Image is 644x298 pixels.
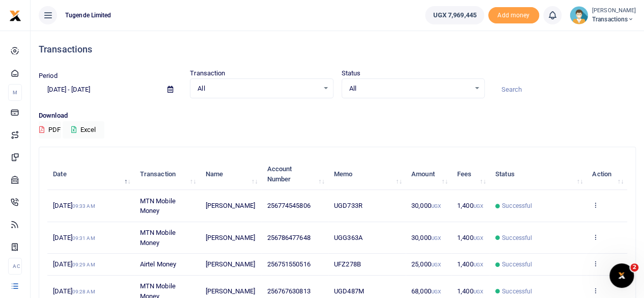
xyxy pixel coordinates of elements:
th: Memo: activate to sort column ascending [328,158,406,190]
span: All [198,84,318,94]
input: Search [493,81,636,98]
span: Airtel Money [140,260,176,268]
th: Fees: activate to sort column ascending [452,158,490,190]
button: PDF [39,121,61,139]
small: 09:33 AM [72,203,95,209]
span: Successful [502,201,532,210]
span: [DATE] [53,260,95,268]
a: UGX 7,969,445 [425,6,484,24]
small: UGX [473,235,483,241]
th: Date: activate to sort column descending [47,158,134,190]
span: UGG363A [334,234,362,241]
a: logo-small logo-large logo-large [9,11,21,19]
small: UGX [473,289,483,294]
label: Period [39,71,58,81]
span: MTN Mobile Money [140,197,176,215]
span: [DATE] [53,234,95,241]
span: Add money [488,7,539,24]
span: Tugende Limited [61,11,116,20]
input: select period [39,81,159,98]
span: 256774545806 [267,202,310,209]
span: 256786477648 [267,234,310,241]
span: UGD733R [334,202,362,209]
th: Account Number: activate to sort column ascending [261,158,328,190]
span: Successful [502,287,532,296]
small: 09:28 AM [72,289,95,294]
button: Excel [63,121,104,139]
img: logo-small [9,10,21,22]
a: profile-user [PERSON_NAME] Transactions [570,6,636,24]
span: Successful [502,260,532,269]
span: UGX 7,969,445 [433,10,476,20]
span: [DATE] [53,202,95,209]
span: 68,000 [411,287,441,295]
span: 30,000 [411,202,441,209]
span: 30,000 [411,234,441,241]
span: UFZ278B [334,260,361,268]
small: UGX [431,262,441,267]
th: Action: activate to sort column ascending [586,158,627,190]
span: 1,400 [457,287,483,295]
th: Amount: activate to sort column ascending [406,158,452,190]
a: Add money [488,11,539,18]
span: MTN Mobile Money [140,229,176,247]
small: 09:29 AM [72,262,95,267]
h4: Transactions [39,44,636,55]
span: All [349,84,470,94]
small: UGX [473,262,483,267]
li: Wallet ballance [421,6,488,24]
span: 1,400 [457,202,483,209]
iframe: Intercom live chat [609,263,634,288]
th: Name: activate to sort column ascending [200,158,261,190]
span: 2 [630,263,638,272]
small: UGX [431,289,441,294]
span: Successful [502,233,532,242]
span: [PERSON_NAME] [205,287,255,295]
li: M [8,84,22,101]
small: 09:31 AM [72,235,95,241]
small: [PERSON_NAME] [592,7,636,15]
small: UGX [431,203,441,209]
span: 1,400 [457,234,483,241]
span: [PERSON_NAME] [205,202,255,209]
small: UGX [431,235,441,241]
p: Download [39,111,636,121]
span: Transactions [592,15,636,24]
span: [PERSON_NAME] [205,260,255,268]
span: [DATE] [53,287,95,295]
img: profile-user [570,6,588,24]
li: Toup your wallet [488,7,539,24]
span: 1,400 [457,260,483,268]
span: [PERSON_NAME] [205,234,255,241]
li: Ac [8,258,22,275]
th: Transaction: activate to sort column ascending [134,158,200,190]
label: Status [342,68,361,78]
span: 25,000 [411,260,441,268]
th: Status: activate to sort column ascending [490,158,586,190]
small: UGX [473,203,483,209]
span: 256751550516 [267,260,310,268]
label: Transaction [190,68,225,78]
